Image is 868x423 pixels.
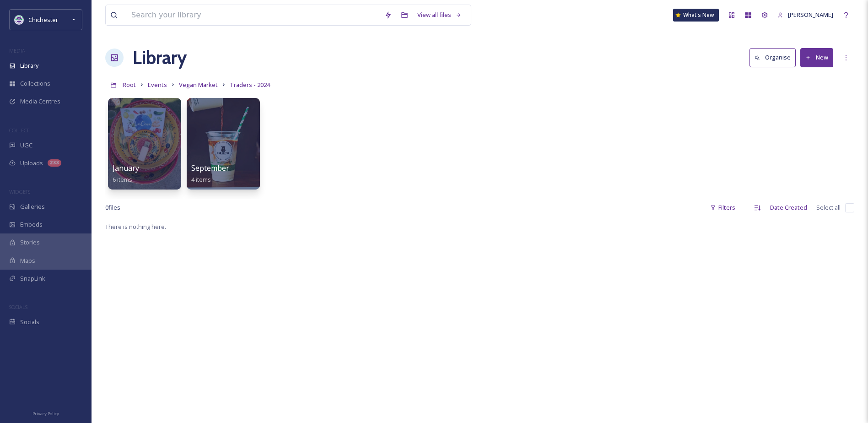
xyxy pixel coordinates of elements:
[15,15,24,24] img: Logo_of_Chichester_District_Council.png
[816,203,841,212] span: Select all
[32,407,59,418] a: Privacy Policy
[28,16,58,24] span: Chichester
[706,199,740,217] div: Filters
[191,163,229,173] span: September
[179,79,218,90] a: Vegan Market
[133,44,187,71] a: Library
[413,6,466,24] a: View all files
[800,48,833,67] button: New
[766,199,812,217] div: Date Created
[673,9,719,22] a: What's New
[148,81,167,89] span: Events
[230,79,270,90] a: Traders - 2024
[32,411,59,417] span: Privacy Policy
[749,48,796,67] button: Organise
[105,203,120,212] span: 0 file s
[127,5,380,25] input: Search your library
[20,141,32,150] span: UGC
[191,175,211,184] span: 4 items
[20,220,43,229] span: Embeds
[148,79,167,90] a: Events
[20,256,35,265] span: Maps
[788,11,833,19] span: [PERSON_NAME]
[20,159,43,168] span: Uploads
[20,318,39,326] span: Socials
[9,127,29,134] span: COLLECT
[113,175,132,184] span: 6 items
[123,81,136,89] span: Root
[20,97,60,106] span: Media Centres
[749,48,800,67] a: Organise
[773,6,838,24] a: [PERSON_NAME]
[9,304,27,310] span: SOCIALS
[48,159,61,167] div: 233
[9,47,25,54] span: MEDIA
[20,61,38,70] span: Library
[20,79,50,88] span: Collections
[191,164,229,184] a: September4 items
[113,164,139,184] a: January6 items
[230,81,270,89] span: Traders - 2024
[113,163,139,173] span: January
[20,238,40,247] span: Stories
[20,274,45,283] span: SnapLink
[105,222,166,231] span: There is nothing here.
[9,188,30,195] span: WIDGETS
[179,81,218,89] span: Vegan Market
[123,79,136,90] a: Root
[20,202,45,211] span: Galleries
